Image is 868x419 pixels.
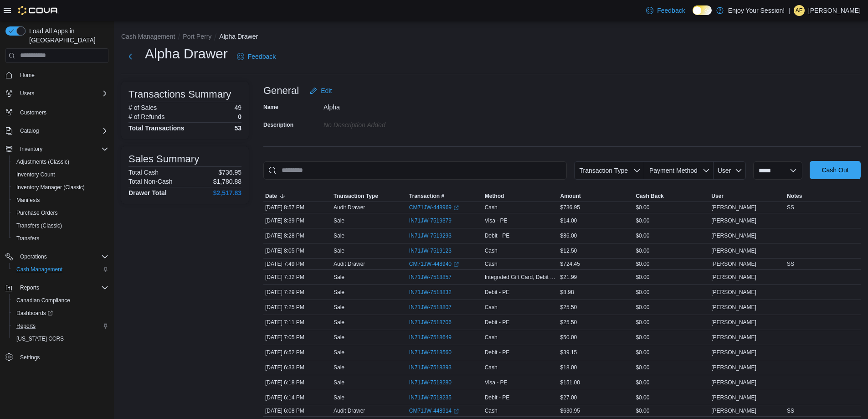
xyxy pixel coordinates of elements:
[9,307,112,320] a: Dashboards
[128,104,157,111] h6: # of Sales
[263,85,299,96] h3: General
[20,284,39,291] span: Reports
[649,167,698,174] span: Payment Method
[822,166,848,175] span: Cash Out
[407,191,483,202] button: Transaction #
[334,349,344,356] p: Sale
[559,191,634,202] button: Amount
[128,113,164,120] h6: # of Refunds
[711,217,756,224] span: [PERSON_NAME]
[693,5,712,15] input: Dark Mode
[13,233,108,244] span: Transfers
[263,392,332,403] div: [DATE] 6:14 PM
[579,167,628,174] span: Transaction Type
[334,319,344,326] p: Sale
[121,33,175,40] button: Cash Management
[263,202,332,213] div: [DATE] 8:57 PM
[263,161,567,180] input: This is a search bar. As you type, the results lower in the page will automatically filter.
[16,171,55,178] span: Inventory Count
[263,405,332,416] div: [DATE] 6:08 PM
[9,332,112,345] button: [US_STATE] CCRS
[634,317,709,328] div: $0.00
[9,155,112,168] button: Adjustments (Classic)
[145,45,228,63] h1: Alpha Drawer
[409,334,452,341] span: IN71JW-7518649
[485,304,498,311] span: Cash
[634,347,709,358] div: $0.00
[711,334,756,341] span: [PERSON_NAME]
[5,65,108,388] nav: Complex example
[263,362,332,373] div: [DATE] 6:33 PM
[485,232,510,239] span: Debit - PE
[560,289,574,296] span: $8.98
[263,230,332,241] div: [DATE] 8:28 PM
[714,161,746,180] button: User
[16,251,108,262] span: Operations
[711,379,756,386] span: [PERSON_NAME]
[634,272,709,283] div: $0.00
[409,317,461,328] button: IN71JW-7518706
[16,69,108,81] span: Home
[693,15,693,16] span: Dark Mode
[321,86,332,95] span: Edit
[409,362,461,373] button: IN71JW-7518393
[334,204,365,211] p: Audit Drawer
[485,379,508,386] span: Visa - PE
[794,5,805,16] div: Alana Edgington
[263,259,332,269] div: [DATE] 7:49 PM
[485,364,498,371] span: Cash
[128,178,173,185] h6: Total Non-Cash
[560,394,577,401] span: $27.00
[334,232,344,239] p: Sale
[16,335,64,342] span: [US_STATE] CCRS
[409,302,461,313] button: IN71JW-7518807
[16,209,58,217] span: Purchase Orders
[787,192,802,200] span: Notes
[20,90,34,97] span: Users
[409,245,461,256] button: IN71JW-7519123
[409,407,459,414] a: CM71JW-448914External link
[263,272,332,283] div: [DATE] 7:32 PM
[324,118,446,129] div: No Description added
[485,217,508,224] span: Visa - PE
[13,295,108,306] span: Canadian Compliance
[796,5,803,16] span: AE
[263,347,332,358] div: [DATE] 6:52 PM
[334,289,344,296] p: Sale
[560,319,577,326] span: $25.50
[324,100,446,111] div: Alpha
[13,264,108,275] span: Cash Management
[18,6,59,15] img: Cova
[128,124,185,132] h4: Total Transactions
[16,352,108,363] span: Settings
[16,158,69,166] span: Adjustments (Classic)
[560,204,580,211] span: $736.95
[16,125,108,136] span: Catalog
[13,182,108,193] span: Inventory Manager (Classic)
[13,264,66,275] a: Cash Management
[213,178,241,185] p: $1,780.88
[2,105,112,119] button: Customers
[409,232,452,239] span: IN71JW-7519293
[453,409,459,414] svg: External link
[409,332,461,343] button: IN71JW-7518649
[263,191,332,202] button: Date
[409,364,452,371] span: IN71JW-7518393
[334,260,365,268] p: Audit Drawer
[16,222,62,229] span: Transfers (Classic)
[263,215,332,226] div: [DATE] 8:39 PM
[263,332,332,343] div: [DATE] 7:05 PM
[9,263,112,276] button: Cash Management
[219,33,258,40] button: Alpha Drawer
[16,282,43,293] button: Reports
[16,88,38,99] button: Users
[2,68,112,82] button: Home
[334,192,378,200] span: Transaction Type
[16,70,38,81] a: Home
[20,354,40,361] span: Settings
[634,215,709,226] div: $0.00
[13,233,43,244] a: Transfers
[263,287,332,298] div: [DATE] 7:29 PM
[485,407,498,414] span: Cash
[13,156,73,167] a: Adjustments (Classic)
